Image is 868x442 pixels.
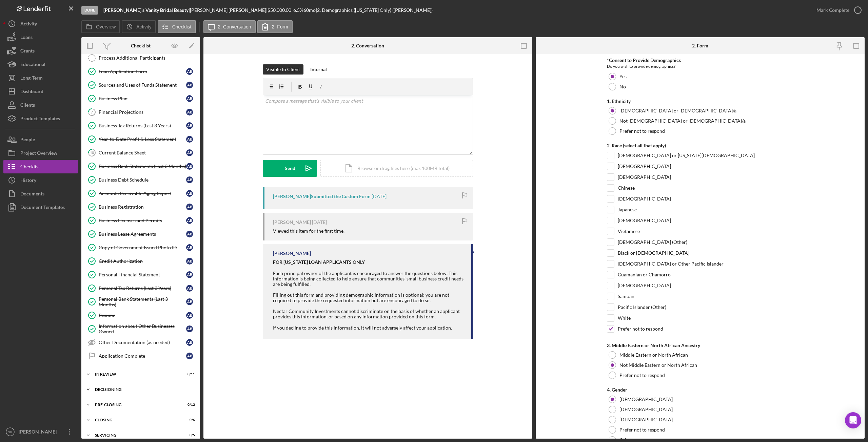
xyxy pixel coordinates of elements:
[81,6,98,15] div: Done
[307,64,330,75] button: Internal
[183,403,195,407] div: 0 / 12
[3,187,78,201] button: Documents
[186,204,193,210] div: A B
[20,187,44,202] div: Documents
[618,228,640,235] label: Vietamese
[158,20,196,33] button: Checklist
[99,96,186,101] div: Business Plan
[99,177,186,183] div: Business Debt Schedule
[618,217,671,224] label: [DEMOGRAPHIC_DATA]
[618,239,687,246] label: [DEMOGRAPHIC_DATA] (Other)
[85,132,197,146] a: Year-to-Date Profit & Loss StatementAB
[99,69,186,74] div: Loan Application Form
[3,160,78,173] button: Checklist
[131,43,151,48] div: Checklist
[186,258,193,265] div: A B
[3,44,78,58] a: Grants
[85,200,197,214] a: Business RegistrationAB
[186,298,193,305] div: A B
[618,163,671,170] label: [DEMOGRAPHIC_DATA]
[85,187,197,200] a: Accounts Receivable Aging ReportAB
[3,112,78,125] button: Product Templates
[619,352,688,358] label: Middle Eastern or North African
[619,118,746,124] label: Not [DEMOGRAPHIC_DATA] or [DEMOGRAPHIC_DATA]/a
[273,325,465,331] div: If you decline to provide this information, it will not adversely affect your application.
[273,287,465,303] div: Filling out this form and providing demographic information is optional; you are not required to ...
[20,58,45,73] div: Educational
[3,17,78,30] button: Activity
[20,85,43,100] div: Dashboard
[8,430,13,434] text: SP
[263,160,317,177] button: Send
[607,143,793,148] div: 2. Race (select all that apply)
[619,373,665,378] label: Prefer not to respond
[186,339,193,346] div: A B
[95,433,178,437] div: Servicing
[607,58,793,63] div: *Consent to Provide Demographics
[183,433,195,437] div: 0 / 5
[99,82,186,88] div: Sources and Uses of Funds Statement
[20,201,65,216] div: Document Templates
[99,231,186,237] div: Business Lease Agreements
[122,20,156,33] button: Activity
[186,95,193,102] div: A B
[268,7,293,13] div: $50,000.00
[203,20,256,33] button: 2. Conversation
[99,272,186,277] div: Personal Financial Statement
[257,20,293,33] button: 2. Form
[99,109,186,115] div: Financial Projections
[20,112,60,127] div: Product Templates
[186,217,193,224] div: A B
[312,219,327,225] time: 2025-05-21 22:56
[351,43,384,48] div: 2. Conversation
[20,133,35,148] div: People
[99,286,186,291] div: Personal Tax Returns (Last 3 Years)
[618,195,671,202] label: [DEMOGRAPHIC_DATA]
[618,250,689,256] label: Black or [DEMOGRAPHIC_DATA]
[272,24,288,29] label: 2. Form
[618,325,663,332] label: Prefer not to respond
[85,65,197,78] a: Loan Application FormAB
[303,7,316,13] div: 60 mo
[85,173,197,187] a: Business Debt ScheduleAB
[3,146,78,160] button: Project Overview
[607,343,793,348] div: 3. Middle Eastern or North African Ancestry
[99,340,186,345] div: Other Documentation (as needed)
[20,98,35,113] div: Clients
[85,309,197,322] a: ResumeAB
[85,336,197,349] a: Other Documentation (as needed)AB
[85,281,197,295] a: Personal Tax Returns (Last 3 Years)AB
[619,74,627,79] label: Yes
[273,228,344,234] div: Viewed this item for the first time.
[618,185,635,191] label: Chinese
[99,191,186,196] div: Accounts Receivable Aging Report
[273,309,465,319] div: Nectar Community Investments cannot discriminate on the basis of whether an applicant provides th...
[619,397,673,402] label: [DEMOGRAPHIC_DATA]
[99,136,186,142] div: Year-to-Date Profit & Loss Statement
[190,7,268,13] div: [PERSON_NAME] [PERSON_NAME] |
[273,219,311,225] div: [PERSON_NAME]
[3,98,78,112] a: Clients
[99,204,186,210] div: Business Registration
[103,7,190,13] div: |
[3,173,78,187] button: History
[3,201,78,214] button: Document Templates
[95,387,192,392] div: Decisioning
[186,231,193,237] div: A B
[186,122,193,129] div: A B
[618,152,755,159] label: [DEMOGRAPHIC_DATA] or [US_STATE][DEMOGRAPHIC_DATA]
[186,176,193,183] div: A B
[90,150,94,155] tspan: 10
[3,425,78,439] button: SP[PERSON_NAME]
[186,163,193,170] div: A B
[20,160,40,175] div: Checklist
[186,325,193,332] div: A B
[607,387,793,393] div: 4. Gender
[20,71,43,86] div: Long-Term
[99,313,186,318] div: Resume
[85,254,197,268] a: Credit AuthorizationAB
